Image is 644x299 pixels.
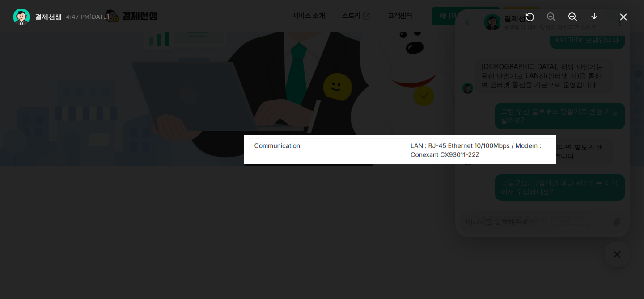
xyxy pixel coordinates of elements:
div: 결제선생 [49,5,77,15]
div: ks1060c 모델입니다 [101,27,164,36]
div: 그렇군요. 그렇다면 해당 랜카드는 어디에서 구입하나요? [46,170,164,187]
div: 그럼 무선 블루투스 단말기로 변경 가능할까요? [46,98,164,116]
div: [DEMOGRAPHIC_DATA], 해당 단말기는 유선 단말기로 LAN선(인터넷 선)을 통하여 인터넷 통신을 기본으로 운영됩니다. [26,54,151,80]
div: 와이파이 연결이 필요하시다면 별도의 랜카드로 이용을 해주셔야 합니다. [26,134,151,152]
div: 문의량이 많아 답변이 지연되고 있어요 [49,15,141,22]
